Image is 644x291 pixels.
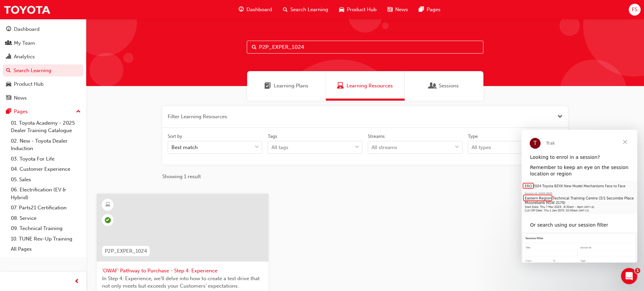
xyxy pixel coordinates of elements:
a: 02. New - Toyota Dealer Induction [8,136,84,154]
span: up-icon [76,107,81,116]
div: Pages [14,108,28,116]
a: guage-iconDashboard [233,3,278,17]
span: search-icon [283,5,288,14]
span: chart-icon [6,54,11,60]
a: Dashboard [3,23,84,36]
div: Best match [171,144,198,151]
a: Search Learning [3,64,84,77]
span: guage-icon [6,26,11,33]
span: Showing 1 result [162,173,201,181]
img: Trak [3,2,51,17]
span: search-icon [6,68,11,74]
div: Product Hub [14,80,44,88]
span: prev-icon [74,277,79,286]
a: news-iconNews [382,3,413,17]
a: car-iconProduct Hub [334,3,382,17]
a: 03. Toyota For Life [8,154,84,164]
span: down-icon [355,143,359,152]
span: car-icon [339,5,344,14]
span: Learning Plans [264,82,271,90]
div: News [14,94,27,102]
span: people-icon [6,40,11,46]
span: Search [252,43,257,51]
label: tagOptions [268,133,362,154]
a: 04. Customer Experience [8,164,84,174]
span: News [395,6,408,14]
span: pages-icon [6,109,11,115]
div: Type [468,133,478,140]
div: All tags [271,144,288,151]
span: Search Learning [290,6,328,14]
div: Streams [368,133,385,140]
button: FS [629,4,641,16]
button: Pages [3,105,84,118]
span: Learning Resources [347,82,393,90]
span: 'OWAF' Pathway to Purchase - Step 4: Experience [102,267,263,275]
div: Dashboard [14,25,40,33]
a: 07. Parts21 Certification [8,203,84,213]
a: search-iconSearch Learning [278,3,334,17]
a: Learning ResourcesLearning Resources [326,71,405,101]
div: My Team [14,39,35,47]
a: 01. Toyota Academy - 2025 Dealer Training Catalogue [8,118,84,136]
a: SessionsSessions [405,71,483,101]
button: Close the filter [557,113,563,121]
span: P2P_EXPER_1024 [105,247,147,255]
div: Analytics [14,53,35,61]
span: Product Hub [347,6,377,14]
div: Tags [268,133,277,140]
span: Dashboard [246,6,272,14]
span: down-icon [455,143,459,152]
span: learningResourceType_ELEARNING-icon [105,201,110,209]
span: learningRecordVerb_PASS-icon [105,217,111,223]
iframe: Intercom live chat message [522,130,637,263]
input: Search... [247,41,483,54]
a: Analytics [3,50,84,63]
span: car-icon [6,81,11,87]
span: guage-icon [239,5,244,14]
a: 06. Electrification (EV & Hybrid) [8,185,84,203]
span: Pages [427,6,440,14]
span: news-icon [387,5,392,14]
a: Learning PlansLearning Plans [247,71,326,101]
span: Learning Resources [337,82,344,90]
a: My Team [3,37,84,49]
a: All Pages [8,244,84,254]
span: In Step 4: Experience, we’ll delve into how to create a test drive that not only meets but exceed... [102,275,263,290]
div: All types [472,144,491,151]
span: pages-icon [419,5,424,14]
span: Learning Plans [274,82,308,90]
span: FS [632,6,637,14]
a: 05. Sales [8,174,84,185]
span: down-icon [255,143,259,152]
a: 08. Service [8,213,84,224]
span: news-icon [6,95,11,101]
span: 1 [635,268,640,273]
a: 09. Technical Training [8,223,84,234]
span: Sessions [439,82,459,90]
button: DashboardMy TeamAnalyticsSearch LearningProduct HubNews [3,22,84,105]
span: Sessions [429,82,436,90]
div: Sort by [168,133,182,140]
a: 10. TUNE Rev-Up Training [8,234,84,244]
a: News [3,92,84,104]
a: pages-iconPages [413,3,446,17]
a: Product Hub [3,78,84,90]
div: All streams [372,144,397,151]
iframe: Intercom live chat [621,268,637,284]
